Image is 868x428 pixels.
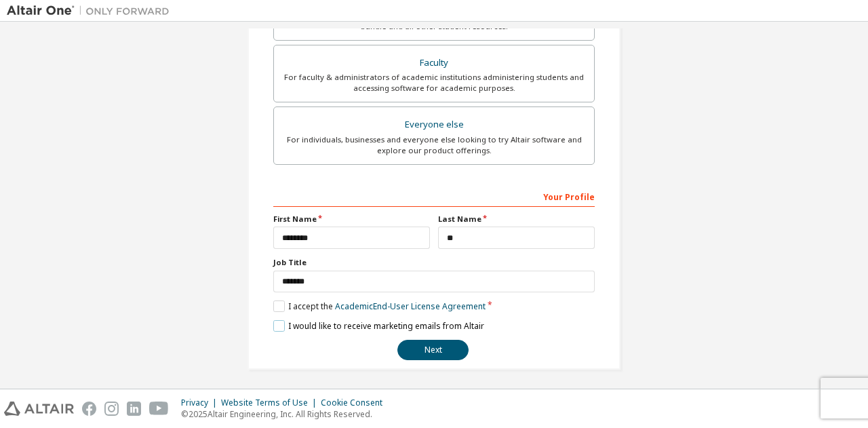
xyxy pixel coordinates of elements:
label: Job Title [273,257,595,268]
label: I would like to receive marketing emails from Altair [273,320,484,332]
label: I accept the [273,300,486,312]
div: For individuals, businesses and everyone else looking to try Altair software and explore our prod... [282,134,586,156]
a: Academic End-User License Agreement [335,300,486,312]
label: Last Name [438,214,595,225]
div: Your Profile [273,185,595,207]
button: Next [397,340,469,360]
label: First Name [273,214,430,225]
img: linkedin.svg [127,402,141,416]
img: youtube.svg [149,402,169,416]
div: Privacy [181,397,221,408]
div: Cookie Consent [321,397,391,408]
img: instagram.svg [104,402,119,416]
div: Faculty [282,54,586,73]
img: Altair One [7,4,176,18]
img: facebook.svg [82,402,96,416]
div: Website Terms of Use [221,397,321,408]
p: © 2025 Altair Engineering, Inc. All Rights Reserved. [181,408,391,420]
div: For faculty & administrators of academic institutions administering students and accessing softwa... [282,72,586,94]
img: altair_logo.svg [4,402,74,416]
div: Everyone else [282,115,586,134]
